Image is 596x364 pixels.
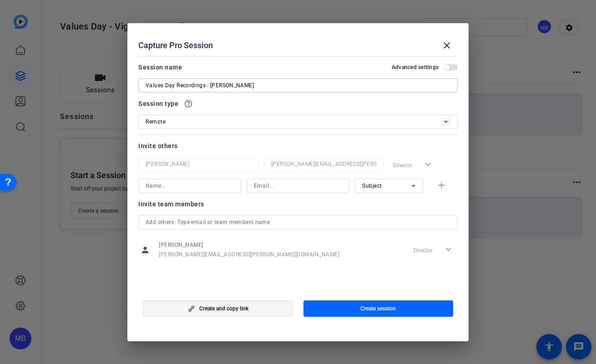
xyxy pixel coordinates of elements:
div: Invite others [138,140,458,151]
span: [PERSON_NAME][EMAIL_ADDRESS][PERSON_NAME][DOMAIN_NAME] [159,251,339,258]
input: Enter Session Name [146,80,450,91]
mat-icon: help_outline [184,99,193,108]
input: Email... [271,159,377,170]
span: Create and copy link [199,305,248,312]
mat-icon: person [138,243,152,257]
button: Create session [303,300,454,317]
div: Session name [138,62,182,73]
button: Create and copy link [143,300,293,317]
span: Remote [146,119,166,125]
input: Email... [254,180,342,191]
span: Subject [362,183,382,189]
span: [PERSON_NAME] [159,241,339,249]
div: Capture Pro Session [138,35,458,56]
div: Invite team members [138,199,458,209]
input: Add others: Type email or team members name [146,217,450,228]
mat-icon: close [441,40,452,51]
span: Create session [360,305,396,312]
input: Name... [146,180,234,191]
h2: Advanced settings [392,64,439,71]
span: Session type [138,98,178,109]
input: Name... [146,159,251,170]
